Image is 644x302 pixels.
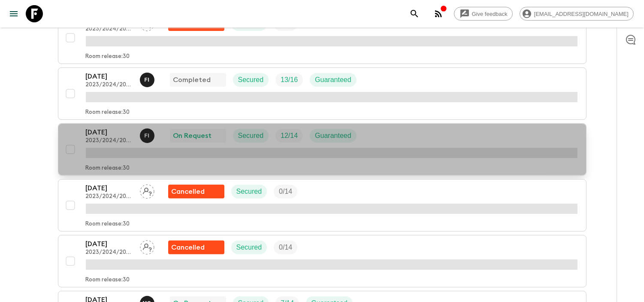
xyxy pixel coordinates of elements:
[315,75,351,85] p: Guaranteed
[274,185,297,198] div: Trip Fill
[467,11,512,17] span: Give feedback
[168,185,224,198] div: Flash Pack cancellation
[86,165,130,172] p: Room release: 30
[168,241,224,254] div: Flash Pack cancellation
[140,128,156,143] button: FI
[279,186,292,197] p: 0 / 14
[315,131,351,141] p: Guaranteed
[238,131,264,141] p: Secured
[172,242,205,253] p: Cancelled
[279,242,292,253] p: 0 / 14
[5,5,22,22] button: menu
[275,73,303,87] div: Trip Fill
[86,183,133,193] p: [DATE]
[58,179,587,232] button: [DATE]2023/2024/2025Assign pack leaderFlash Pack cancellationSecuredTrip FillRoom release:30
[58,67,587,120] button: [DATE]2023/2024/2025Faten IbrahimCompletedSecuredTrip FillGuaranteedRoom release:30
[58,123,587,176] button: [DATE]2023/2024/2025Faten IbrahimOn RequestSecuredTrip FillGuaranteedRoom release:30
[520,7,634,21] div: [EMAIL_ADDRESS][DOMAIN_NAME]
[140,75,156,82] span: Faten Ibrahim
[281,131,298,141] p: 12 / 14
[231,185,267,198] div: Secured
[86,193,133,200] p: 2023/2024/2025
[86,239,133,249] p: [DATE]
[454,7,513,21] a: Give feedback
[86,137,133,144] p: 2023/2024/2025
[86,53,130,60] p: Room release: 30
[140,131,156,138] span: Faten Ibrahim
[86,249,133,256] p: 2023/2024/2025
[86,127,133,137] p: [DATE]
[172,186,205,197] p: Cancelled
[140,187,154,194] span: Assign pack leader
[233,73,269,87] div: Secured
[86,71,133,82] p: [DATE]
[173,75,211,85] p: Completed
[145,132,150,139] p: F I
[58,12,587,64] button: [DATE]2023/2024/2025Assign pack leaderFlash Pack cancellationSecuredTrip FillRoom release:30
[238,75,264,85] p: Secured
[86,109,130,116] p: Room release: 30
[231,241,267,254] div: Secured
[406,5,423,22] button: search adventures
[86,221,130,228] p: Room release: 30
[86,26,133,33] p: 2023/2024/2025
[275,129,303,143] div: Trip Fill
[274,241,297,254] div: Trip Fill
[281,75,298,85] p: 13 / 16
[140,243,154,250] span: Assign pack leader
[236,186,262,197] p: Secured
[529,11,633,17] span: [EMAIL_ADDRESS][DOMAIN_NAME]
[58,235,587,287] button: [DATE]2023/2024/2025Assign pack leaderFlash Pack cancellationSecuredTrip FillRoom release:30
[173,131,212,141] p: On Request
[233,129,269,143] div: Secured
[86,82,133,88] p: 2023/2024/2025
[86,277,130,284] p: Room release: 30
[236,242,262,253] p: Secured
